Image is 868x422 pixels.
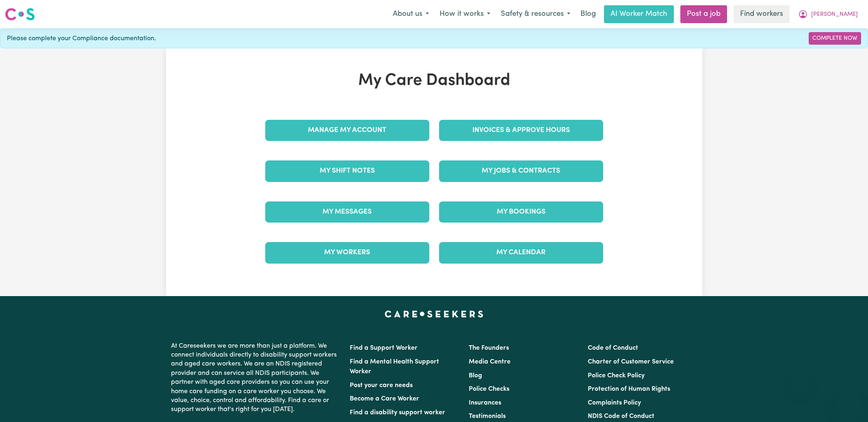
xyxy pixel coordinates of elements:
a: Find a Mental Health Support Worker [350,359,439,375]
a: Complaints Policy [588,400,641,406]
button: About us [387,6,434,23]
p: At Careseekers we are more than just a platform. We connect individuals directly to disability su... [171,338,340,418]
a: My Workers [265,242,429,263]
a: AI Worker Match [604,5,674,23]
span: [PERSON_NAME] [811,10,858,19]
a: Testimonials [469,413,506,420]
img: Careseekers logo [5,7,35,22]
a: Careseekers home page [385,311,483,317]
a: Code of Conduct [588,345,638,351]
iframe: Close message [792,370,808,386]
span: Please complete your Compliance documentation. [7,34,156,43]
a: Police Checks [469,386,509,392]
button: How it works [434,6,496,23]
a: Protection of Human Rights [588,386,670,392]
a: Invoices & Approve Hours [439,120,603,141]
button: Safety & resources [496,6,576,23]
iframe: Button to launch messaging window [836,390,862,416]
a: Blog [469,372,482,379]
a: Find a Support Worker [350,345,418,351]
a: Media Centre [469,359,511,365]
a: My Jobs & Contracts [439,160,603,182]
a: Careseekers logo [5,5,35,24]
a: NDIS Code of Conduct [588,413,654,420]
a: Charter of Customer Service [588,359,674,365]
a: My Calendar [439,242,603,263]
a: Post your care needs [350,382,413,389]
a: My Messages [265,201,429,223]
a: Police Check Policy [588,372,645,379]
a: My Bookings [439,201,603,223]
a: Find workers [734,5,790,23]
a: My Shift Notes [265,160,429,182]
a: Blog [576,5,601,23]
a: The Founders [469,345,509,351]
a: Post a job [680,5,727,23]
a: Complete Now [809,32,861,45]
a: Find a disability support worker [350,409,445,416]
a: Manage My Account [265,120,429,141]
a: Become a Care Worker [350,396,419,402]
a: Insurances [469,400,501,406]
button: My Account [793,6,863,23]
h1: My Care Dashboard [260,71,608,91]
